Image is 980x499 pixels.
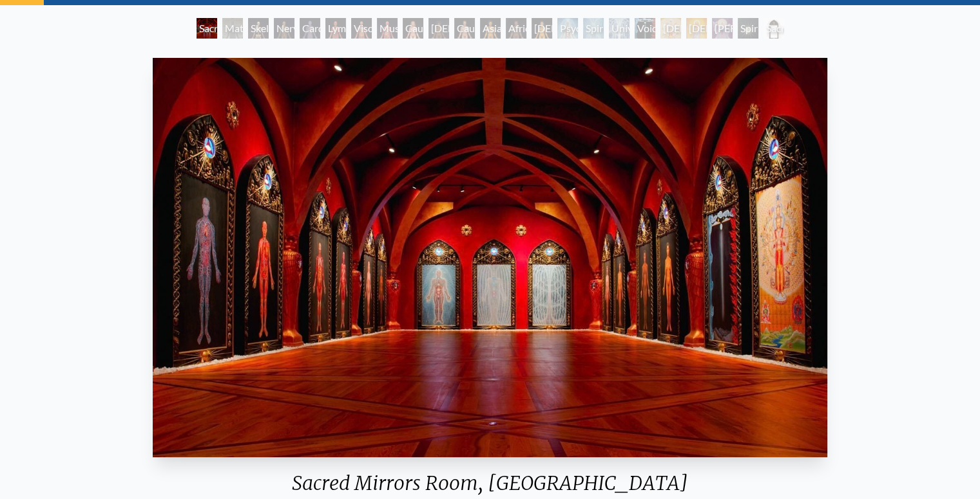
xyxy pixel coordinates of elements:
[480,18,501,39] div: Asian Man
[764,18,784,39] div: Sacred Mirrors Frame
[222,18,243,39] div: Material World
[532,18,552,39] div: [DEMOGRAPHIC_DATA] Woman
[197,18,217,39] div: Sacred Mirrors Room, [GEOGRAPHIC_DATA]
[403,18,423,39] div: Caucasian Woman
[351,18,372,39] div: Viscera
[557,18,578,39] div: Psychic Energy System
[609,18,629,39] div: Universal Mind Lattice
[635,18,655,39] div: Void Clear Light
[300,18,320,39] div: Cardiovascular System
[428,18,449,39] div: [DEMOGRAPHIC_DATA] Woman
[738,18,758,39] div: Spiritual World
[377,18,398,39] div: Muscle System
[454,18,475,39] div: Caucasian Man
[153,58,828,457] img: sacred-mirrors-room-entheon.jpg
[712,18,733,39] div: [PERSON_NAME]
[660,18,681,39] div: [DEMOGRAPHIC_DATA]
[506,18,526,39] div: African Man
[248,18,269,39] div: Skeletal System
[686,18,707,39] div: [DEMOGRAPHIC_DATA]
[325,18,346,39] div: Lymphatic System
[583,18,604,39] div: Spiritual Energy System
[274,18,294,39] div: Nervous System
